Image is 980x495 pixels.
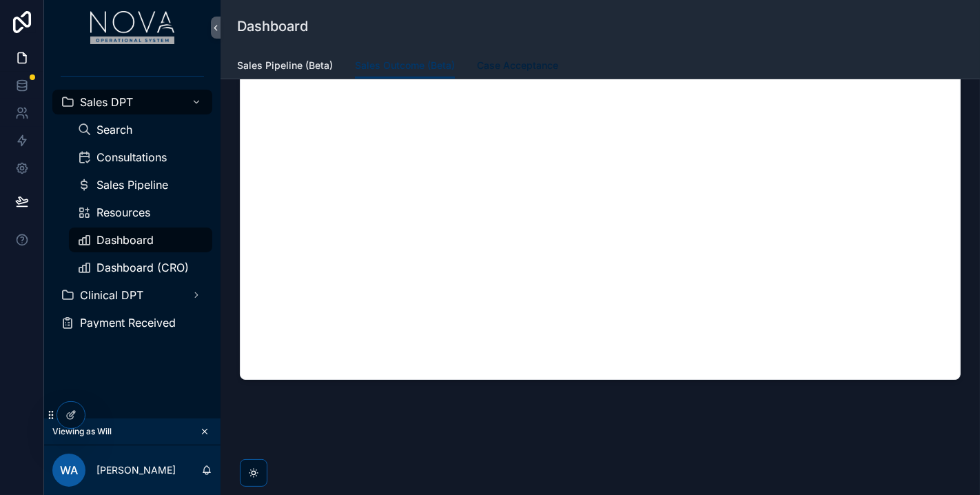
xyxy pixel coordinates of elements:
[80,290,143,301] span: Clinical DPT
[69,172,212,197] a: Sales Pipeline
[69,117,212,142] a: Search
[52,283,212,307] a: Clinical DPT
[355,53,455,79] a: Sales Outcome (Beta)
[44,55,221,353] div: scrollable content
[69,255,212,280] a: Dashboard (CRO)
[90,11,175,44] img: App logo
[355,59,455,72] span: Sales Outcome (Beta)
[237,59,333,72] span: Sales Pipeline (Beta)
[96,463,176,477] p: [PERSON_NAME]
[60,462,78,478] span: WA
[96,262,189,273] span: Dashboard (CRO)
[96,152,167,163] span: Consultations
[69,228,212,252] a: Dashboard
[96,207,150,218] span: Resources
[52,310,212,335] a: Payment Received
[237,53,333,81] a: Sales Pipeline (Beta)
[96,179,168,190] span: Sales Pipeline
[477,53,558,81] a: Case Acceptance
[69,200,212,225] a: Resources
[80,317,176,328] span: Payment Received
[237,17,308,36] h1: Dashboard
[69,145,212,170] a: Consultations
[52,426,112,437] span: Viewing as Will
[96,124,132,135] span: Search
[96,234,154,245] span: Dashboard
[52,90,212,114] a: Sales DPT
[80,97,133,108] span: Sales DPT
[477,59,558,72] span: Case Acceptance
